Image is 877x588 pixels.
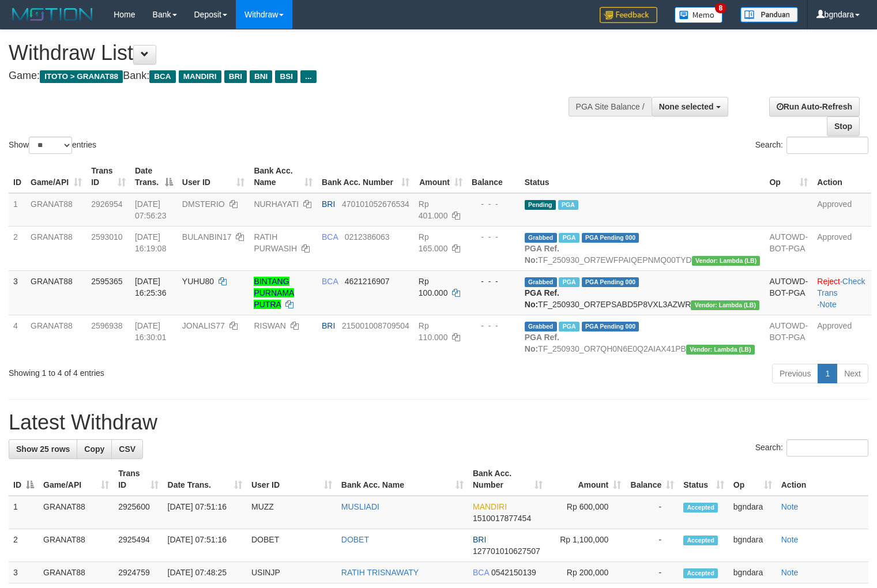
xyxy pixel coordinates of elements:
[740,7,798,22] img: panduan.png
[86,160,130,193] th: Trans ID: activate to sort column ascending
[419,232,448,253] span: Rp 165.000
[473,546,540,556] span: Copy 127701010627507 to clipboard
[77,439,112,459] a: Copy
[765,226,812,270] td: AUTOWD-BOT-PGA
[547,529,626,562] td: Rp 1,100,000
[249,160,317,193] th: Bank Acc. Name: activate to sort column ascending
[626,562,679,583] td: -
[812,193,871,227] td: Approved
[559,233,579,243] span: Marked by bgndany
[729,529,777,562] td: bgndara
[473,535,486,544] span: BRI
[468,463,547,496] th: Bank Acc. Number: activate to sort column ascending
[119,444,135,454] span: CSV
[9,270,26,315] td: 3
[91,277,123,286] span: 2595365
[322,232,338,242] span: BCA
[91,321,123,330] span: 2596938
[40,70,123,83] span: ITOTO > GRANAT88
[163,496,247,529] td: [DATE] 07:51:16
[755,137,868,154] label: Search:
[337,463,468,496] th: Bank Acc. Name: activate to sort column ascending
[91,199,123,209] span: 2926954
[520,270,765,315] td: TF_250930_OR7EPSABD5P8VXL3AZWR
[547,562,626,583] td: Rp 200,000
[691,300,759,310] span: Vendor URL: https://dashboard.q2checkout.com/secure
[9,137,96,154] label: Show entries
[39,562,114,583] td: GRANAT88
[114,529,163,562] td: 2925494
[341,535,369,544] a: DOBET
[675,7,723,23] img: Button%20Memo.svg
[26,226,86,270] td: GRANAT88
[812,160,871,193] th: Action
[525,277,557,287] span: Grabbed
[765,160,812,193] th: Op: activate to sort column ascending
[322,277,338,286] span: BCA
[111,439,143,459] a: CSV
[9,363,357,379] div: Showing 1 to 4 of 4 entries
[39,529,114,562] td: GRANAT88
[812,315,871,359] td: Approved
[600,7,657,23] img: Feedback.jpg
[149,70,175,83] span: BCA
[827,116,860,136] a: Stop
[29,137,72,154] select: Showentries
[472,276,515,287] div: - - -
[342,321,409,330] span: Copy 215001008709504 to clipboard
[9,411,868,434] h1: Latest Withdraw
[163,529,247,562] td: [DATE] 07:51:16
[683,568,718,578] span: Accepted
[781,535,799,544] a: Note
[729,463,777,496] th: Op: activate to sort column ascending
[525,322,557,331] span: Grabbed
[683,536,718,545] span: Accepted
[692,256,761,266] span: Vendor URL: https://dashboard.q2checkout.com/secure
[9,160,26,193] th: ID
[520,226,765,270] td: TF_250930_OR7EWFPAIQEPNMQ00TYD
[224,70,247,83] span: BRI
[491,568,536,577] span: Copy 0542150139 to clipboard
[9,226,26,270] td: 2
[135,277,167,297] span: [DATE] 16:25:36
[729,496,777,529] td: bgndara
[769,97,860,116] a: Run Auto-Refresh
[247,496,337,529] td: MUZZ
[317,160,414,193] th: Bank Acc. Number: activate to sort column ascending
[135,232,167,253] span: [DATE] 16:19:08
[26,160,86,193] th: Game/API: activate to sort column ascending
[472,198,515,210] div: - - -
[520,160,765,193] th: Status
[786,137,868,154] input: Search:
[679,463,729,496] th: Status: activate to sort column ascending
[254,277,294,309] a: BINTANG PURNAMA PUTRA
[812,226,871,270] td: Approved
[473,568,489,577] span: BCA
[582,322,639,331] span: PGA Pending
[182,232,232,242] span: BULANBIN17
[686,345,755,355] span: Vendor URL: https://dashboard.q2checkout.com/secure
[135,321,167,342] span: [DATE] 16:30:01
[9,529,39,562] td: 2
[130,160,178,193] th: Date Trans.: activate to sort column descending
[300,70,316,83] span: ...
[9,496,39,529] td: 1
[182,321,225,330] span: JONALIS77
[525,333,559,353] b: PGA Ref. No:
[786,439,868,457] input: Search:
[817,277,840,286] a: Reject
[178,160,250,193] th: User ID: activate to sort column ascending
[341,502,379,511] a: MUSLIADI
[419,277,448,297] span: Rp 100.000
[765,315,812,359] td: AUTOWD-BOT-PGA
[39,463,114,496] th: Game/API: activate to sort column ascending
[163,463,247,496] th: Date Trans.: activate to sort column ascending
[419,321,448,342] span: Rp 110.000
[163,562,247,583] td: [DATE] 07:48:25
[254,232,297,253] a: RATIH PURWASIH
[414,160,467,193] th: Amount: activate to sort column ascending
[525,244,559,265] b: PGA Ref. No:
[467,160,520,193] th: Balance
[247,463,337,496] th: User ID: activate to sort column ascending
[765,270,812,315] td: AUTOWD-BOT-PGA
